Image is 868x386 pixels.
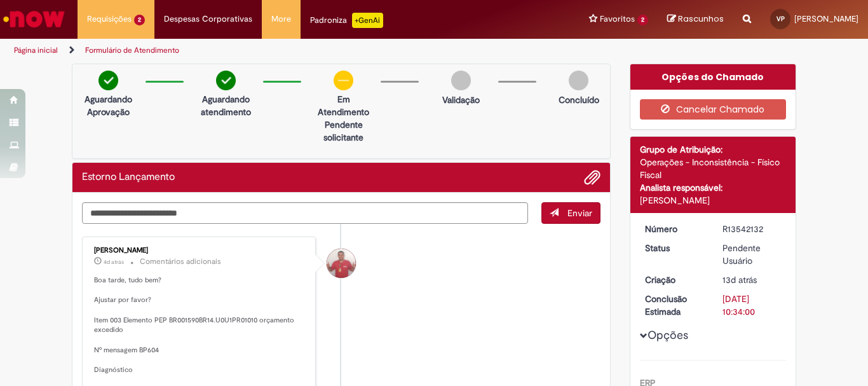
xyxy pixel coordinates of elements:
[10,39,569,62] ul: Trilhas de página
[94,247,306,254] div: [PERSON_NAME]
[640,99,787,120] button: Cancelar Chamado
[334,71,353,90] img: circle-minus.png
[195,93,257,118] p: Aguardando atendimento
[451,71,471,90] img: img-circle-grey.png
[567,207,592,219] span: Enviar
[678,13,724,25] span: Rascunhos
[722,274,757,286] span: 13d atrás
[637,15,648,25] span: 2
[794,13,858,24] span: [PERSON_NAME]
[640,143,787,156] div: Grupo de Atribuição:
[635,242,714,254] dt: Status
[722,274,757,286] time: 17/09/2025 08:55:54
[134,15,145,25] span: 2
[104,258,124,266] time: 25/09/2025 16:48:31
[635,273,714,286] dt: Criação
[640,194,787,207] div: [PERSON_NAME]
[635,293,714,318] dt: Conclusão Estimada
[635,223,714,235] dt: Número
[569,71,588,90] img: img-circle-grey.png
[600,13,635,25] span: Favoritos
[722,293,782,318] div: [DATE] 10:34:00
[541,202,600,224] button: Enviar
[1,6,67,32] img: ServiceNow
[722,242,782,267] div: Pendente Usuário
[313,93,374,118] p: Em Atendimento
[104,258,124,266] span: 4d atrás
[667,13,724,25] a: Rascunhos
[776,15,785,23] span: VP
[559,93,599,106] p: Concluído
[98,71,118,90] img: check-circle-green.png
[85,45,179,55] a: Formulário de Atendimento
[216,71,236,90] img: check-circle-green.png
[327,249,356,278] div: Erik Emanuel Dos Santos Lino
[78,93,139,118] p: Aguardando Aprovação
[313,118,374,144] p: Pendente solicitante
[82,172,175,183] h2: Estorno Lançamento Histórico de tíquete
[630,64,796,90] div: Opções do Chamado
[584,169,600,186] button: Adicionar anexos
[82,202,528,224] textarea: Digite sua mensagem aqui...
[640,181,787,194] div: Analista responsável:
[442,93,480,106] p: Validação
[310,13,383,28] div: Padroniza
[140,256,221,267] small: Comentários adicionais
[164,13,252,25] span: Despesas Corporativas
[722,223,782,235] div: R13542132
[87,13,132,25] span: Requisições
[640,156,787,181] div: Operações - Inconsistência - Físico Fiscal
[722,273,782,286] div: 17/09/2025 08:55:54
[352,13,383,28] p: +GenAi
[14,45,58,55] a: Página inicial
[271,13,291,25] span: More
